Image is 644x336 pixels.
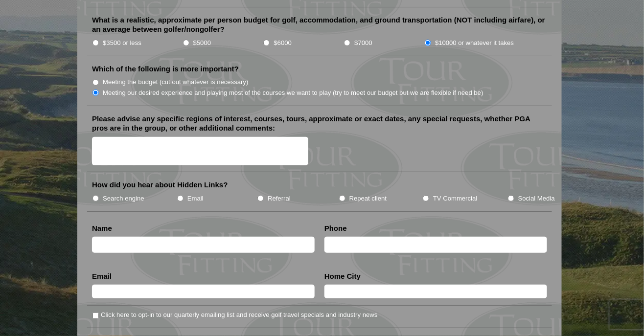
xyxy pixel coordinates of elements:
label: Home City [324,271,361,281]
label: Name [92,224,112,233]
label: Click here to opt-in to our quarterly emailing list and receive golf travel specials and industry... [101,310,377,320]
label: Please advise any specific regions of interest, courses, tours, approximate or exact dates, any s... [92,114,547,133]
label: Meeting the budget (cut out whatever is necessary) [103,77,248,87]
label: $6000 [274,38,292,48]
label: Which of the following is more important? [92,64,239,74]
label: TV Commercial [433,194,477,203]
label: Social Media [518,194,555,203]
label: What is a realistic, approximate per person budget for golf, accommodation, and ground transporta... [92,15,547,34]
label: Meeting our desired experience and playing most of the courses we want to play (try to meet our b... [103,88,483,98]
label: $5000 [193,38,211,48]
label: Referral [268,194,291,203]
label: $7000 [354,38,372,48]
label: Repeat client [349,194,387,203]
label: Email [187,194,204,203]
label: Phone [324,224,347,233]
label: How did you hear about Hidden Links? [92,180,228,190]
label: Email [92,271,112,281]
label: Search engine [103,194,144,203]
label: $10000 or whatever it takes [435,38,514,48]
label: $3500 or less [103,38,141,48]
